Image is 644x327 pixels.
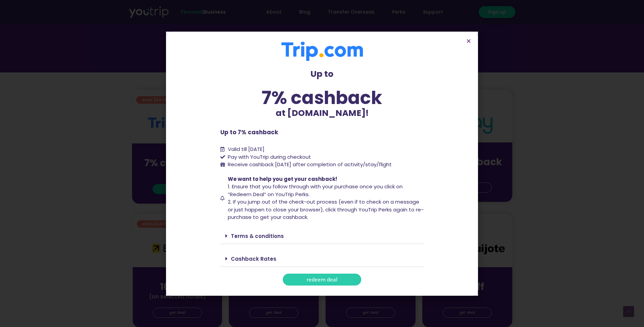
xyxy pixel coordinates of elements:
p: Up to [220,68,424,81]
a: Cashback Rates [231,255,276,262]
span: We want to help you get your cashback! [228,175,337,183]
span: 2. If you jump out of the check-out process (even if to check on a message or just happen to clos... [228,198,424,221]
span: Receive cashback [DATE] after completion of activity/stay/flight [228,161,392,168]
span: redeem deal [307,277,337,282]
span: 1. Ensure that you follow through with your purchase once you click on “Redeem Deal” on YouTrip P... [228,183,403,198]
span: Valid till [DATE] [228,145,264,153]
div: 7% cashback [220,89,424,107]
a: redeem deal [283,274,361,286]
p: at [DOMAIN_NAME]! [220,107,424,120]
div: Cashback Rates [220,251,424,267]
div: Terms & conditions [220,228,424,244]
a: Terms & conditions [231,233,284,240]
a: Close [466,38,471,44]
span: Pay with YouTrip during checkout [226,153,311,161]
b: Up to 7% cashback [220,128,278,136]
